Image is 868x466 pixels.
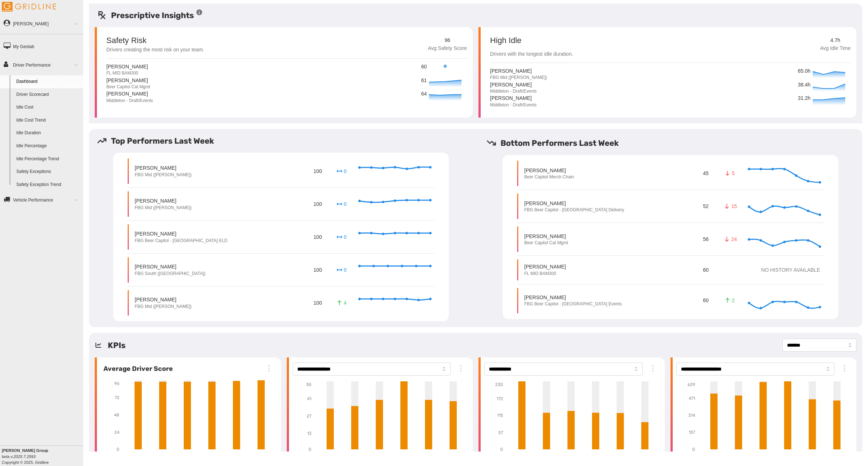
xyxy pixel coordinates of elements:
[336,266,347,274] p: 0
[490,94,537,102] p: [PERSON_NAME]
[336,200,347,208] p: 0
[421,90,427,98] p: 64
[312,265,323,275] p: 100
[106,77,150,84] p: [PERSON_NAME]
[135,304,192,310] p: FBG Mid ([PERSON_NAME])
[97,135,473,147] h5: Top Performers Last Week
[135,197,192,204] p: [PERSON_NAME]
[135,230,227,237] p: [PERSON_NAME]
[524,174,574,180] p: Beer Capitol Merch Chain
[731,266,820,274] p: NO HISTORY AVAILABLE
[116,447,119,452] tspan: 0
[486,137,862,149] h5: Bottom Performers Last Week
[524,200,624,207] p: [PERSON_NAME]
[106,46,204,54] p: Drivers creating the most risk on your team.
[524,263,566,270] p: [PERSON_NAME]
[106,90,153,97] p: [PERSON_NAME]
[2,448,48,453] b: [PERSON_NAME] Group
[2,2,56,12] img: Gridline
[106,70,148,76] p: FL MID BAM300
[421,77,427,85] p: 61
[135,238,227,244] p: FBG Beer Capitol - [GEOGRAPHIC_DATA] ELD
[13,114,83,127] a: Idle Cost Trend
[500,447,503,452] tspan: 0
[421,63,427,71] p: 60
[798,94,811,102] p: 31.2h
[309,447,311,452] tspan: 0
[312,199,323,209] p: 100
[490,81,537,88] p: [PERSON_NAME]
[820,37,851,45] p: 4.7h
[106,63,148,70] p: [PERSON_NAME]
[692,447,695,452] tspan: 0
[524,233,568,240] p: [PERSON_NAME]
[702,202,710,211] p: 52
[724,236,735,243] p: 24
[135,263,206,270] p: [PERSON_NAME]
[798,81,811,89] p: 38.4h
[336,168,347,175] p: 0
[135,205,192,211] p: FBG Mid ([PERSON_NAME])
[524,167,574,174] p: [PERSON_NAME]
[13,101,83,114] a: Idle Cost
[307,396,311,401] tspan: 41
[524,240,568,246] p: Beer Capitol Cat Mgmt
[689,430,695,435] tspan: 157
[13,127,83,140] a: Idle Duration
[13,88,83,101] a: Driver Scorecard
[689,396,695,401] tspan: 471
[498,430,503,435] tspan: 57
[135,271,206,277] p: FBG South ([GEOGRAPHIC_DATA])
[490,75,547,81] p: FBG Mid ([PERSON_NAME])
[688,382,695,387] tspan: 629
[497,413,503,418] tspan: 115
[135,296,192,303] p: [PERSON_NAME]
[702,234,710,244] p: 56
[106,84,150,90] p: Beer Capitol Cat Mgmt
[724,203,735,210] p: 15
[336,299,347,306] p: 4
[13,153,83,166] a: Idle Percentage Trend
[13,165,83,178] a: Safety Exceptions
[114,381,119,386] tspan: 96
[688,413,695,418] tspan: 314
[115,395,119,400] tspan: 72
[307,414,311,419] tspan: 27
[312,232,323,242] p: 100
[114,430,120,435] tspan: 24
[702,296,710,305] p: 60
[106,37,146,45] p: Safety Risk
[114,412,119,418] tspan: 48
[524,301,622,307] p: FBG Beer Capitol - [GEOGRAPHIC_DATA] Events
[820,45,851,52] p: Avg Idle Time
[307,431,311,436] tspan: 13
[312,298,323,308] p: 100
[490,67,547,75] p: [PERSON_NAME]
[428,45,467,52] p: Avg Safety Score
[798,67,811,75] p: 65.0h
[2,448,83,465] div: Copyright © 2025, Gridline
[495,382,503,387] tspan: 230
[724,297,735,304] p: 2
[524,207,624,213] p: FBG Beer Capitol - [GEOGRAPHIC_DATA] Delivery
[13,178,83,191] a: Safety Exception Trend
[490,50,573,58] p: Drivers with the longest idle duration.
[2,454,35,459] i: beta v.2025.7.2993
[312,166,323,176] p: 100
[724,170,735,177] p: 5
[106,98,153,104] p: Middleton - Draft/Events
[108,339,125,351] h5: KPIs
[524,294,622,301] p: [PERSON_NAME]
[336,233,347,241] p: 0
[497,396,503,401] tspan: 172
[490,88,537,94] p: Middleton - Draft/Events
[490,37,573,45] p: High Idle
[101,364,173,374] h6: Average Driver Score
[306,382,311,387] tspan: 55
[428,37,467,45] p: 96
[490,102,537,108] p: Middleton - Draft/Events
[97,9,203,21] h5: Prescriptive Insights
[13,75,83,88] a: Dashboard
[702,265,710,275] p: 60
[135,164,192,171] p: [PERSON_NAME]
